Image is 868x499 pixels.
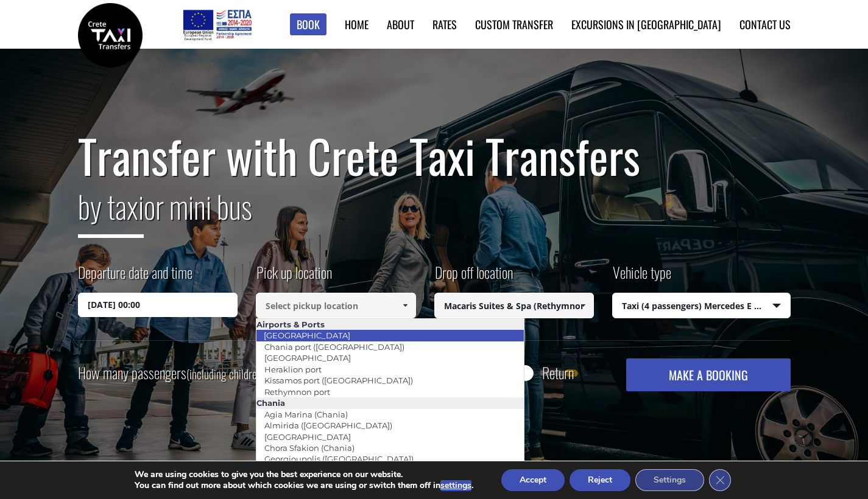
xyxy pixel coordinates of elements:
span: by taxi [78,183,144,238]
button: Accept [501,469,565,491]
a: [GEOGRAPHIC_DATA] [256,327,358,344]
a: Chania port ([GEOGRAPHIC_DATA]) [256,338,412,355]
label: Drop off location [434,262,513,293]
a: Show All Items [573,293,593,318]
a: Contact us [739,16,791,32]
a: Kissamos port ([GEOGRAPHIC_DATA]) [256,372,421,389]
label: How many passengers ? [78,358,272,388]
a: [GEOGRAPHIC_DATA] [256,349,359,366]
a: Rates [432,16,457,32]
button: MAKE A BOOKING [626,358,790,391]
a: Book [290,13,326,36]
button: settings [440,480,471,491]
label: Vehicle type [612,262,671,293]
h2: or mini bus [78,181,791,247]
a: Chora Sfakion (Chania) [256,439,362,456]
p: We are using cookies to give you the best experience on our website. [135,469,473,480]
img: Crete Taxi Transfers | Safe Taxi Transfer Services from to Heraklion Airport, Chania Airport, Ret... [78,3,143,68]
a: Excursions in [GEOGRAPHIC_DATA] [571,16,721,32]
img: e-bannersEUERDF180X90.jpg [181,6,253,43]
a: Almirida ([GEOGRAPHIC_DATA]) [256,417,400,434]
label: Pick up location [256,262,332,293]
input: Select drop-off location [434,293,595,318]
a: Agia Marina (Chania) [256,406,356,423]
h1: Transfer with Crete Taxi Transfers [78,130,791,181]
a: Georgioupolis ([GEOGRAPHIC_DATA]) [256,450,422,467]
a: Custom Transfer [475,16,553,32]
button: Settings [635,469,704,491]
button: Reject [570,469,630,491]
label: Departure date and time [78,262,192,293]
a: [GEOGRAPHIC_DATA] [256,428,359,445]
li: Airports & Ports [256,319,524,330]
li: Chania [256,397,524,408]
span: Taxi (4 passengers) Mercedes E Class [613,293,790,319]
small: (including children) [186,365,265,383]
a: Crete Taxi Transfers | Safe Taxi Transfer Services from to Heraklion Airport, Chania Airport, Ret... [78,27,143,40]
a: Home [345,16,369,32]
button: Close GDPR Cookie Banner [709,469,731,491]
label: Return [542,365,574,380]
input: Select pickup location [256,293,416,318]
p: You can find out more about which cookies we are using or switch them off in . [135,480,473,491]
a: Heraklion port [256,361,330,378]
a: Rethymnon port [256,383,338,400]
a: About [387,16,414,32]
a: Show All Items [395,293,415,318]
